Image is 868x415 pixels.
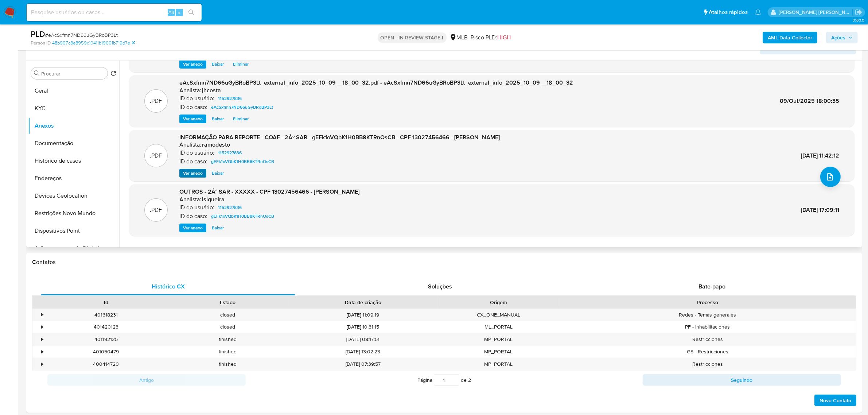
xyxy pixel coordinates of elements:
[34,70,40,76] button: Procurar
[183,224,203,232] span: Ver anexo
[218,203,242,212] span: 1152927836
[41,348,43,355] div: •
[179,60,206,69] button: Ver anexo
[288,309,438,321] div: [DATE] 11:09:19
[28,222,119,240] button: Dispositivos Point
[233,61,249,68] span: Eliminar
[179,78,573,87] span: eAcSxfmn7ND66uGyBRoBP3Lt_external_info_2025_10_09__18_00_32.pdf - eAcSxfmn7ND66uGyBRoBP3Lt_extern...
[820,395,851,406] span: Novo Contato
[208,115,227,123] button: Baixar
[229,115,252,123] button: Eliminar
[233,115,249,123] span: Eliminar
[215,148,245,157] a: 1152927836
[28,170,119,187] button: Endereços
[449,34,468,42] div: MLB
[559,321,856,333] div: PF - Inhabilitaciones
[208,224,227,232] button: Baixar
[215,203,245,212] a: 1152927836
[47,374,246,386] button: Antigo
[28,205,119,222] button: Restrições Novo Mundo
[212,61,224,68] span: Baixar
[179,158,207,165] p: ID do caso:
[172,299,283,306] div: Estado
[831,32,845,43] span: Ações
[167,333,288,345] div: finished
[215,94,245,103] a: 1152927836
[41,311,43,318] div: •
[438,333,559,345] div: MP_PORTAL
[45,309,167,321] div: 401618231
[559,333,856,345] div: Restricciones
[559,358,856,370] div: Restricciones
[208,103,276,112] a: eAcSxfmn7ND66uGyBRoBP3Lt
[167,346,288,358] div: finished
[468,376,471,384] span: 2
[45,358,167,370] div: 400414720
[52,40,135,46] a: 48b997c8e8959c10411b19691b719d7e
[853,17,864,23] span: 3.163.0
[288,358,438,370] div: [DATE] 07:39:57
[41,323,43,330] div: •
[438,358,559,370] div: MP_PORTAL
[438,346,559,358] div: MP_PORTAL
[150,152,162,160] p: .PDF
[288,333,438,345] div: [DATE] 08:17:51
[179,95,214,102] p: ID do usuário:
[150,97,162,105] p: .PDF
[208,169,227,178] button: Baixar
[178,9,180,16] span: s
[167,309,288,321] div: closed
[202,196,225,203] h6: lsiqueira
[28,187,119,205] button: Devices Geolocation
[167,321,288,333] div: closed
[780,97,839,105] span: 09/Out/2025 18:00:35
[179,149,214,156] p: ID do usuário:
[211,212,274,221] span: gEFk1oVQbK1H0BB8KTRnOsCB
[801,151,839,160] span: [DATE] 11:42:12
[208,212,277,221] a: gEFk1oVQbK1H0BB8KTRnOsCB
[428,282,452,291] span: Soluções
[179,133,500,141] span: INFORMAÇÃO PARA REPORTE - COAF - 2Âº SAR - gEFk1oVQbK1H0BB8KTRnOsCB - CPF 13027456466 - [PERSON_N...
[438,321,559,333] div: ML_PORTAL
[45,31,118,39] span: # eAcSxfmn7ND66uGyBRoBP3Lt
[167,358,288,370] div: finished
[202,87,221,94] h6: jhcosta
[559,346,856,358] div: GS - Restricciones
[471,34,511,42] span: Risco PLD:
[27,8,202,17] input: Pesquise usuários ou casos...
[212,115,224,123] span: Baixar
[709,8,748,16] span: Atalhos rápidos
[443,299,554,306] div: Origem
[768,32,812,43] b: AML Data Collector
[855,8,863,16] a: Sair
[801,206,839,214] span: [DATE] 17:09:11
[179,224,206,232] button: Ver anexo
[179,115,206,123] button: Ver anexo
[814,395,856,406] button: Novo Contato
[202,141,230,148] h6: ramodesto
[110,70,116,78] button: Retornar ao pedido padrão
[826,32,858,43] button: Ações
[779,9,853,16] p: jhonata.costa@mercadolivre.com
[179,104,207,111] p: ID do caso:
[218,148,242,157] span: 1152927836
[293,299,433,306] div: Data de criação
[564,299,851,306] div: Processo
[179,141,201,148] p: Analista:
[698,282,725,291] span: Bate-papo
[41,336,43,343] div: •
[208,60,227,69] button: Baixar
[438,309,559,321] div: CX_ONE_MANUAL
[50,299,161,306] div: Id
[183,115,203,123] span: Ver anexo
[417,374,471,386] span: Página de
[763,32,817,43] button: AML Data Collector
[179,187,359,196] span: OUTROS - 2Â° SAR - XXXXX - CPF 13027456466 - [PERSON_NAME]
[184,7,199,18] button: search-icon
[41,70,105,77] input: Procurar
[378,32,447,43] p: OPEN - IN REVIEW STAGE I
[208,157,277,166] a: gEFk1oVQbK1H0BB8KTRnOsCB
[31,28,45,40] b: PLD
[168,9,174,16] span: Alt
[45,333,167,345] div: 401192125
